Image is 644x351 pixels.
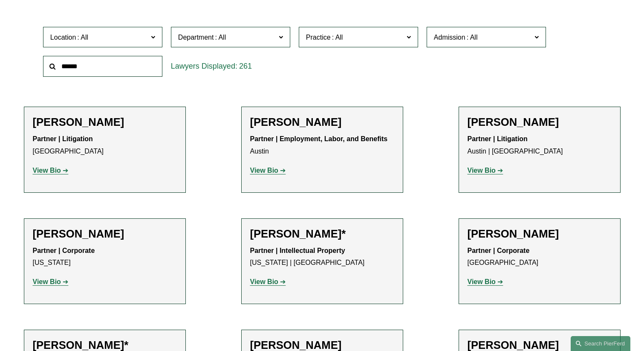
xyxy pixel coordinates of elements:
[33,278,61,285] strong: View Bio
[33,167,69,174] a: View Bio
[468,247,530,254] strong: Partner | Corporate
[33,116,177,129] h2: [PERSON_NAME]
[468,167,496,174] strong: View Bio
[468,135,528,142] strong: Partner | Litigation
[250,247,345,254] strong: Partner | Intellectual Property
[250,167,278,174] strong: View Bio
[468,278,496,285] strong: View Bio
[33,135,93,142] strong: Partner | Litigation
[33,245,177,270] p: [US_STATE]
[250,116,394,129] h2: [PERSON_NAME]
[250,278,286,285] a: View Bio
[571,336,630,351] a: Search this site
[33,278,69,285] a: View Bio
[468,245,612,270] p: [GEOGRAPHIC_DATA]
[33,247,95,254] strong: Partner | Corporate
[250,135,388,142] strong: Partner | Employment, Labor, and Benefits
[250,227,394,241] h2: [PERSON_NAME]*
[250,167,286,174] a: View Bio
[250,245,394,270] p: [US_STATE] | [GEOGRAPHIC_DATA]
[468,167,503,174] a: View Bio
[33,133,177,158] p: [GEOGRAPHIC_DATA]
[468,278,503,285] a: View Bio
[468,133,612,158] p: Austin | [GEOGRAPHIC_DATA]
[33,227,177,241] h2: [PERSON_NAME]
[239,62,252,70] span: 261
[468,116,612,129] h2: [PERSON_NAME]
[178,34,214,41] span: Department
[50,34,76,41] span: Location
[250,278,278,285] strong: View Bio
[250,133,394,158] p: Austin
[306,34,331,41] span: Practice
[434,34,465,41] span: Admission
[468,227,612,241] h2: [PERSON_NAME]
[33,167,61,174] strong: View Bio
